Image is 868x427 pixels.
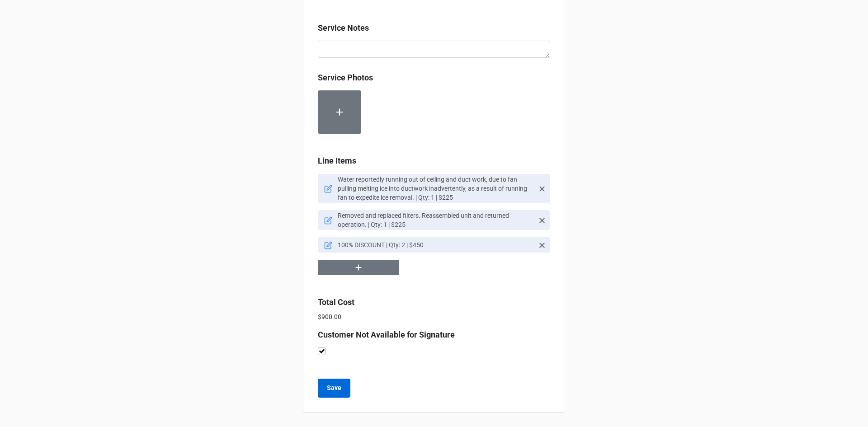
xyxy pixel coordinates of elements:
[318,155,356,167] label: Line Items
[338,240,534,249] p: 100% DISCOUNT | Qty: 2 | $450
[338,211,534,229] p: Removed and replaced filters. Reassembled unit and returned operation. | Qty: 1 | $225
[318,312,550,321] p: $900.00
[338,175,534,202] p: Water reportedly running out of ceiling and duct work, due to fan pulling melting ice into ductwo...
[318,71,373,84] label: Service Photos
[327,383,341,393] b: Save
[318,328,455,341] label: Customer Not Available for Signature
[318,22,369,34] label: Service Notes
[318,297,354,307] b: Total Cost
[318,379,350,398] button: Save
